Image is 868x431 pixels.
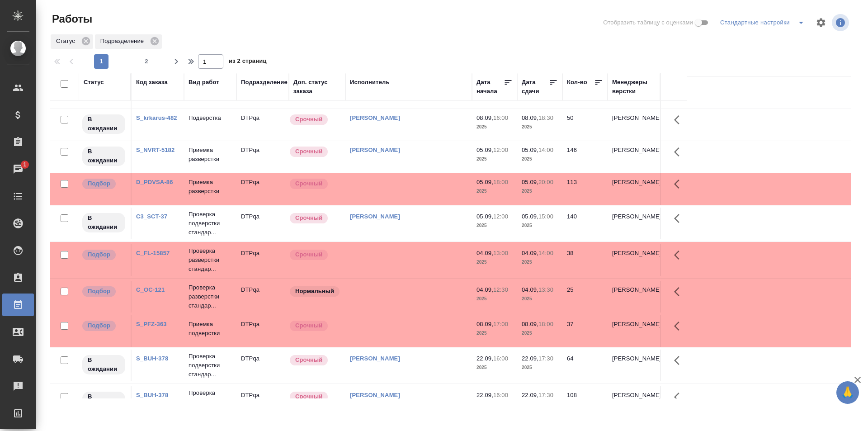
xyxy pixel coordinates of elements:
p: [PERSON_NAME] [612,146,656,155]
p: 04.09, [522,250,538,256]
p: 2025 [522,221,558,230]
p: 13:00 [493,250,508,256]
p: 2025 [476,187,513,196]
a: 1 [2,158,34,180]
p: 2025 [522,329,558,338]
p: 17:00 [493,321,508,327]
a: C3_SCT-37 [136,213,167,220]
td: 50 [562,109,608,141]
button: 2 [139,54,154,69]
button: Здесь прячутся важные кнопки [669,386,690,408]
p: Подбор [88,287,110,296]
button: Здесь прячутся важные кнопки [669,281,690,303]
p: 18:00 [493,179,508,185]
p: [PERSON_NAME] [612,391,656,400]
button: Здесь прячутся важные кнопки [669,244,690,266]
p: [PERSON_NAME] [612,249,656,258]
p: Проверка подверстки стандар... [189,388,232,416]
a: [PERSON_NAME] [350,147,400,153]
a: [PERSON_NAME] [350,392,400,398]
p: Проверка подверстки стандар... [189,210,232,237]
td: 37 [562,315,608,347]
td: DTPqa [236,350,289,381]
div: Можно подбирать исполнителей [81,320,126,332]
p: 2025 [476,221,513,230]
div: Доп. статус заказа [293,78,341,96]
p: Срочный [295,321,322,330]
div: Подразделение [241,78,288,87]
p: Подбор [88,321,110,330]
span: Отобразить таблицу с оценками [603,18,693,27]
p: Подразделение [100,37,147,46]
button: Здесь прячутся важные кнопки [669,208,690,229]
p: 2025 [476,294,513,303]
p: 08.09, [476,321,493,327]
div: Можно подбирать исполнителей [81,249,126,261]
div: Исполнитель назначен, приступать к работе пока рано [81,391,126,412]
div: Исполнитель назначен, приступать к работе пока рано [81,354,126,375]
p: 04.09, [522,286,538,293]
td: 38 [562,244,608,276]
p: 2025 [476,155,513,164]
a: S_NVRT-5182 [136,147,175,153]
p: 2025 [522,258,558,267]
p: Статус [56,37,78,46]
p: [PERSON_NAME] [612,354,656,363]
td: DTPqa [236,208,289,239]
td: DTPqa [236,281,289,313]
td: DTPqa [236,141,289,173]
p: Приемка подверстки [189,320,232,338]
button: Здесь прячутся важные кнопки [669,141,690,163]
p: Срочный [295,250,322,259]
p: 08.09, [522,321,538,327]
p: 14:00 [538,250,553,256]
p: 18:30 [538,114,553,121]
td: 108 [562,386,608,418]
p: 20:00 [538,179,553,185]
a: C_FL-15857 [136,250,170,256]
button: Здесь прячутся важные кнопки [669,109,690,131]
div: Статус [51,34,93,49]
p: [PERSON_NAME] [612,285,656,294]
span: Посмотреть информацию [832,14,851,31]
p: Срочный [295,392,322,401]
p: 16:00 [493,114,508,121]
p: 16:00 [493,392,508,398]
button: Здесь прячутся важные кнопки [669,350,690,371]
p: Приемка разверстки [189,146,232,164]
a: [PERSON_NAME] [350,114,400,121]
p: 16:00 [493,355,508,362]
p: В ожидании [88,355,120,374]
span: Работы [50,12,92,26]
p: [PERSON_NAME] [612,212,656,221]
div: Можно подбирать исполнителей [81,178,126,190]
div: Код заказа [136,78,168,87]
p: 2025 [522,363,558,372]
p: 2025 [476,258,513,267]
p: Проверка разверстки стандар... [189,283,232,310]
p: 2025 [522,294,558,303]
p: 18:00 [538,321,553,327]
span: 1 [18,160,32,169]
p: В ожидании [88,213,120,232]
td: DTPqa [236,109,289,141]
span: из 2 страниц [229,56,267,69]
p: 2025 [522,155,558,164]
span: 🙏 [840,383,855,402]
p: 2025 [476,363,513,372]
p: 13:30 [538,286,553,293]
a: C_OC-121 [136,286,165,293]
span: 2 [139,57,154,66]
p: 22.09, [476,355,493,362]
p: В ожидании [88,115,120,133]
p: [PERSON_NAME] [612,178,656,187]
div: Подразделение [95,34,162,49]
p: 04.09, [476,286,493,293]
p: В ожидании [88,147,120,165]
p: Срочный [295,355,322,365]
td: DTPqa [236,244,289,276]
p: 04.09, [476,250,493,256]
div: Дата начала [476,78,504,96]
td: 113 [562,173,608,205]
p: Нормальный [295,287,334,296]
